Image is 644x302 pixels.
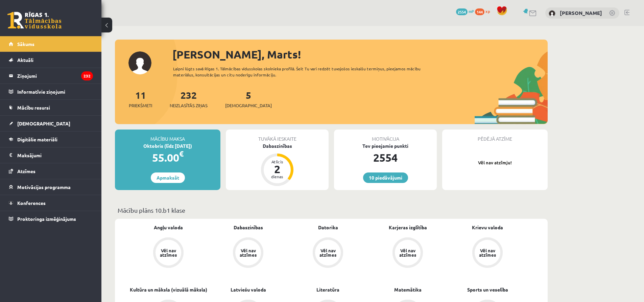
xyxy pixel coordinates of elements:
span: Proktoringa izmēģinājums [17,216,76,222]
span: Aktuāli [17,57,33,63]
a: 5[DEMOGRAPHIC_DATA] [225,89,272,109]
span: Neizlasītās ziņas [170,102,208,109]
span: Konferences [17,200,46,206]
span: 2554 [456,8,468,15]
a: [DEMOGRAPHIC_DATA] [9,116,93,131]
a: 2554 mP [456,8,474,14]
a: Dabaszinības Atlicis 2 dienas [226,142,329,187]
div: Vēl nav atzīmes [478,248,497,257]
div: Tev pieejamie punkti [334,142,437,149]
a: Matemātika [394,286,422,293]
a: Motivācijas programma [9,179,93,195]
a: Vēl nav atzīmes [368,237,448,269]
div: 2554 [334,149,437,166]
div: dienas [267,175,287,179]
a: Vēl nav atzīmes [128,237,208,269]
div: 55.00 [115,149,220,166]
a: Literatūra [316,286,339,293]
a: [PERSON_NAME] [560,9,602,16]
img: Marts Kātiņš [549,10,555,17]
a: Proktoringa izmēģinājums [9,211,93,227]
span: [DEMOGRAPHIC_DATA] [225,102,272,109]
a: Aktuāli [9,52,93,68]
span: [DEMOGRAPHIC_DATA] [17,120,70,126]
div: 2 [267,164,287,175]
a: Dabaszinības [234,224,263,231]
a: Karjeras izglītība [389,224,427,231]
a: Informatīvie ziņojumi [9,84,93,99]
p: Vēl nav atzīmju! [446,159,544,166]
span: Atzīmes [17,168,35,174]
span: mP [469,8,474,14]
a: Vēl nav atzīmes [208,237,288,269]
span: Sākums [17,41,34,47]
i: 232 [81,71,93,80]
div: Pēdējā atzīme [442,130,548,142]
a: Krievu valoda [472,224,503,231]
div: Oktobris (līdz [DATE]) [115,142,220,149]
legend: Ziņojumi [17,68,93,84]
span: Motivācijas programma [17,184,71,190]
a: Latviešu valoda [231,286,266,293]
div: [PERSON_NAME], Marts! [172,46,548,63]
a: Maksājumi [9,147,93,163]
div: Motivācija [334,130,437,142]
a: Rīgas 1. Tālmācības vidusskola [7,12,62,29]
legend: Informatīvie ziņojumi [17,84,93,99]
a: Kultūra un māksla (vizuālā māksla) [130,286,207,293]
span: 144 [475,8,484,15]
a: 232Neizlasītās ziņas [170,89,208,109]
p: Mācību plāns 10.b1 klase [118,206,545,215]
a: Sākums [9,36,93,52]
div: Dabaszinības [226,142,329,149]
a: Atzīmes [9,163,93,179]
a: Vēl nav atzīmes [288,237,368,269]
span: Mācību resursi [17,104,50,111]
span: € [179,149,184,159]
div: Vēl nav atzīmes [398,248,417,257]
div: Tuvākā ieskaite [226,130,329,142]
a: Mācību resursi [9,100,93,115]
span: Priekšmeti [129,102,152,109]
div: Vēl nav atzīmes [318,248,337,257]
span: Digitālie materiāli [17,136,57,142]
a: Apmaksāt [151,172,185,183]
a: Ziņojumi232 [9,68,93,84]
a: Vēl nav atzīmes [448,237,527,269]
a: Sports un veselība [467,286,508,293]
span: xp [485,8,490,14]
a: Konferences [9,195,93,211]
a: Angļu valoda [154,224,183,231]
a: Digitālie materiāli [9,132,93,147]
div: Laipni lūgts savā Rīgas 1. Tālmācības vidusskolas skolnieka profilā. Šeit Tu vari redzēt tuvojošo... [173,66,433,78]
a: 11Priekšmeti [129,89,152,109]
div: Mācību maksa [115,130,220,142]
div: Atlicis [267,160,287,164]
a: Datorika [318,224,338,231]
a: 144 xp [475,8,493,14]
div: Vēl nav atzīmes [159,248,178,257]
legend: Maksājumi [17,147,93,163]
a: 10 piedāvājumi [363,172,408,183]
div: Vēl nav atzīmes [239,248,258,257]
